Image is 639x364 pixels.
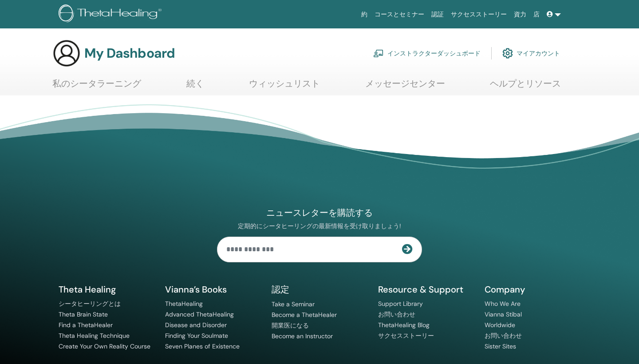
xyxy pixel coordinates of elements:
a: Seven Planes of Existence [165,342,240,350]
h5: Vianna’s Books [165,284,261,295]
h5: Theta Healing [59,284,154,295]
a: Disease and Disorder [165,321,227,329]
img: chalkboard-teacher.svg [373,49,384,57]
a: Worldwide [485,321,515,329]
a: Advanced ThetaHealing [165,310,234,318]
a: Become an Instructor [272,332,333,340]
h4: ニュースレターを購読する [217,207,422,219]
a: Finding Your Soulmate [165,332,228,340]
a: 店 [530,6,543,23]
a: コースとセミナー [371,6,428,23]
a: お問い合わせ [485,332,522,340]
a: ヘルプとリソース [490,78,561,95]
a: 私のシータラーニング [52,78,141,95]
h3: My Dashboard [84,45,175,61]
a: Take a Seminar [272,300,315,308]
h5: Resource & Support [378,284,474,295]
h5: 認定 [272,284,367,296]
a: サクセスストーリー [378,332,434,340]
a: Support Library [378,300,423,308]
a: インストラクターダッシュボード [373,44,481,63]
a: Create Your Own Reality Course [59,342,150,350]
a: 資力 [510,6,530,23]
a: マイアカウント [502,44,560,63]
img: cog.svg [502,46,513,61]
a: Theta Healing Technique [59,332,130,340]
a: 続く [186,78,204,95]
a: 認証 [428,6,447,23]
img: generic-user-icon.jpg [52,39,81,67]
a: ウィッシュリスト [249,78,320,95]
a: Who We Are [485,300,521,308]
a: Vianna Stibal [485,310,522,318]
a: メッセージセンター [365,78,445,95]
a: Sister Sites [485,342,516,350]
a: 約 [358,6,371,23]
a: サクセスストーリー [447,6,510,23]
h5: Company [485,284,580,295]
img: logo.png [59,4,165,24]
a: Find a ThetaHealer [59,321,113,329]
a: シータヒーリングとは [59,300,121,308]
a: Theta Brain State [59,310,108,318]
a: 開業医になる [272,321,309,329]
a: お問い合わせ [378,310,415,318]
a: Become a ThetaHealer [272,311,337,319]
a: ThetaHealing [165,300,203,308]
p: 定期的にシータヒーリングの最新情報を受け取りましょう! [217,222,422,230]
a: ThetaHealing Blog [378,321,430,329]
